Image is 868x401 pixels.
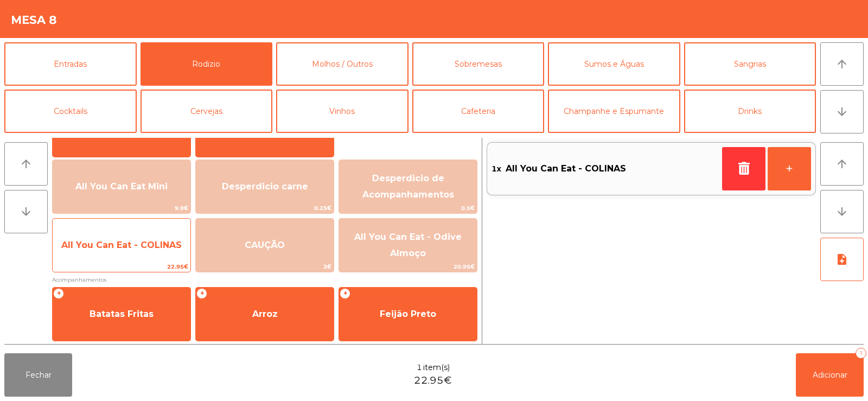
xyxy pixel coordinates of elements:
button: Sangrias [684,42,816,86]
button: Cervejas [141,90,273,133]
span: + [340,288,350,299]
i: arrow_upward [835,157,848,170]
span: 0.5€ [339,203,477,213]
h4: Mesa 8 [11,12,57,28]
i: arrow_downward [835,105,848,118]
i: arrow_downward [20,205,33,218]
span: All You Can Eat - COLINAS [506,161,626,177]
button: Molhos / Outros [276,42,409,86]
span: Adicionar [813,370,847,380]
button: arrow_downward [820,190,864,233]
span: 3€ [196,262,334,272]
button: Rodizio [141,42,273,86]
div: 1 [856,348,866,359]
button: arrow_upward [820,142,864,186]
button: + [768,147,811,190]
span: 1x [492,161,501,177]
button: Sumos e Águas [548,42,680,86]
button: Drinks [684,90,816,133]
button: Vinhos [276,90,409,133]
i: note_add [835,253,848,266]
span: + [53,288,64,299]
button: Cocktails [4,90,137,133]
span: 0.25€ [196,203,334,213]
button: arrow_downward [4,190,48,233]
span: Arroz [252,309,278,319]
span: 9.9€ [53,203,190,213]
span: All You Can Eat - COLINAS [61,240,182,250]
i: arrow_upward [835,58,848,71]
button: Fechar [4,353,72,397]
span: Desperdicio carne [222,181,308,192]
span: 22.95€ [53,262,190,272]
span: Feijão Preto [380,309,436,319]
span: CAUÇÃO [245,240,285,250]
i: arrow_upward [20,157,33,170]
span: + [196,288,207,299]
span: 20.95€ [339,262,477,272]
button: arrow_downward [820,90,864,133]
button: arrow_upward [820,42,864,86]
span: 22.95€ [414,373,452,388]
button: Cafeteria [412,90,545,133]
button: note_add [820,238,864,281]
span: item(s) [423,362,450,373]
button: arrow_upward [4,142,48,186]
span: All You Can Eat - Odive Almoço [354,232,462,258]
button: Sobremesas [412,42,545,86]
span: Batatas Fritas [90,309,154,319]
span: Desperdicio de Acompanhamentos [362,173,454,200]
button: Adicionar1 [796,353,864,397]
span: Acompanhamentos [52,275,477,285]
button: Entradas [4,42,137,86]
span: All You Can Eat Mini [75,181,168,192]
span: 1 [417,362,422,373]
i: arrow_downward [835,205,848,218]
button: Champanhe e Espumante [548,90,680,133]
